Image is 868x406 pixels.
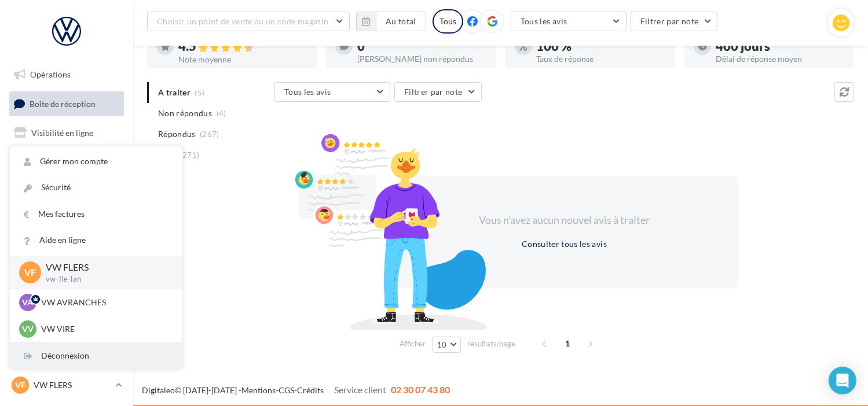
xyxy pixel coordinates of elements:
[147,12,350,31] button: Choisir un point de vente ou un code magasin
[433,9,463,34] div: Tous
[7,303,126,337] a: Campagnes DataOnDemand
[7,121,126,145] a: Visibilité en ligne
[30,69,71,79] span: Opérations
[180,150,200,160] span: (271)
[10,149,182,175] a: Gérer mon compte
[829,367,856,394] div: Open Intercom Messenger
[7,62,126,87] a: Opérations
[7,179,126,203] a: Contacts
[465,213,664,228] div: Vous n'avez aucun nouvel avis à traiter
[521,16,567,26] span: Tous les avis
[10,227,182,253] a: Aide en ligne
[356,12,426,31] button: Au total
[376,12,426,31] button: Au total
[178,40,307,53] div: 4.5
[279,385,294,395] a: CGS
[157,16,328,26] span: Choisir un point de vente ou un code magasin
[200,130,219,139] span: (267)
[10,175,182,201] a: Sécurité
[142,385,175,395] a: Digitaleo
[7,91,126,116] a: Boîte de réception
[30,98,96,108] span: Boîte de réception
[467,338,515,349] span: résultats/page
[217,109,226,118] span: (4)
[158,128,196,140] span: Répondus
[41,297,169,308] p: VW AVRANCHES
[432,337,462,353] button: 10
[142,385,450,395] span: © [DATE]-[DATE] - - -
[394,82,482,102] button: Filtrer par note
[7,150,126,174] a: Campagnes
[178,56,307,64] div: Note moyenne
[558,334,577,353] span: 1
[391,384,450,395] span: 02 30 07 43 80
[716,55,845,63] div: Délai de réponse moyen
[24,266,36,279] span: VF
[334,384,386,395] span: Service client
[631,12,718,31] button: Filtrer par note
[517,237,611,251] button: Consulter tous les avis
[400,338,426,349] span: Afficher
[23,297,34,308] span: VA
[284,87,331,97] span: Tous les avis
[46,261,164,274] p: VW FLERS
[537,55,666,63] div: Taux de réponse
[437,340,447,349] span: 10
[297,385,324,395] a: Crédits
[537,40,666,53] div: 100 %
[34,379,111,391] p: VW FLERS
[7,236,126,260] a: Calendrier
[22,323,34,335] span: VV
[274,82,390,102] button: Tous les avis
[46,274,164,285] p: vw-fle-lan
[10,343,182,369] div: Déconnexion
[7,265,126,299] a: PLV et print personnalisable
[357,40,486,53] div: 0
[7,207,126,231] a: Médiathèque
[31,128,93,138] span: Visibilité en ligne
[10,201,182,227] a: Mes factures
[158,108,212,119] span: Non répondus
[716,40,845,53] div: 400 jours
[41,323,169,335] p: VW VIRE
[15,379,25,391] span: VF
[357,55,486,63] div: [PERSON_NAME] non répondus
[9,374,124,396] a: VF VW FLERS
[511,12,627,31] button: Tous les avis
[241,385,276,395] a: Mentions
